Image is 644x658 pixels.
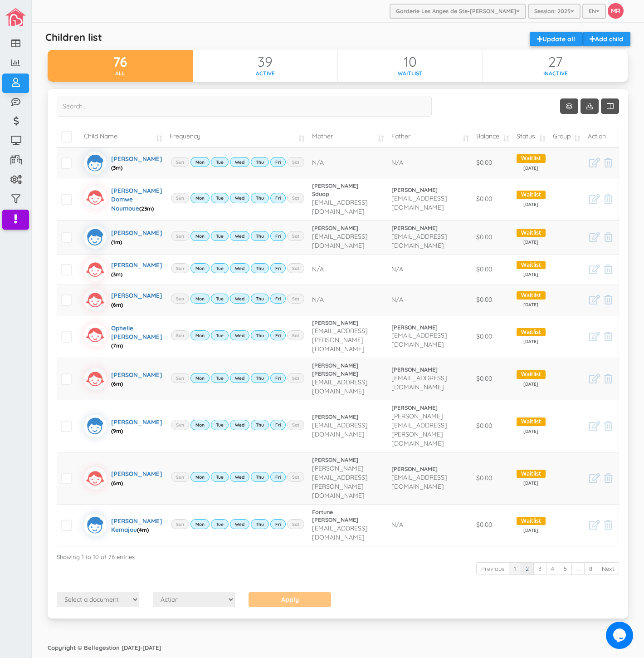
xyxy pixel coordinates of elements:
label: Sun [171,519,189,529]
td: $0.00 [473,358,513,400]
label: Sun [171,472,189,482]
a: [PERSON_NAME](1m) [84,226,162,249]
span: Waitlist [517,229,545,237]
label: Sun [171,263,189,273]
td: Action [584,126,619,147]
a: [PERSON_NAME] Domwe Noumoue(23m) [84,186,162,212]
label: Sat [287,330,304,340]
label: Mon [190,294,210,304]
h5: Children list [45,32,102,43]
span: Waitlist [517,370,545,379]
label: Tue [211,294,229,304]
div: Waitlist [338,69,483,77]
span: Waitlist [517,191,545,199]
label: Fri [270,472,286,482]
div: [PERSON_NAME] [111,467,162,490]
div: 27 [483,54,628,69]
span: (6m) [111,380,123,387]
a: Next [597,562,619,575]
label: Wed [230,373,249,383]
img: girlicon.svg [84,186,107,209]
span: [EMAIL_ADDRESS][DOMAIN_NAME] [391,232,447,250]
td: N/A [308,254,388,285]
label: Fri [270,330,286,340]
div: All [48,69,193,77]
span: Waitlist [517,261,545,270]
img: girlicon.svg [84,258,107,281]
span: [DATE] [517,480,545,486]
label: Mon [190,157,210,167]
label: Sun [171,420,189,430]
label: Fri [270,231,286,241]
span: Waitlist [517,470,545,478]
a: [PERSON_NAME] [391,366,469,374]
span: (6m) [111,480,123,486]
span: [EMAIL_ADDRESS][DOMAIN_NAME] [391,331,447,349]
span: (7m) [111,342,123,349]
a: [PERSON_NAME] [312,224,384,232]
label: Sun [171,157,189,167]
label: Thu [251,420,269,430]
td: N/A [388,254,473,285]
label: Tue [211,472,229,482]
span: Waitlist [517,291,545,300]
a: [PERSON_NAME] [391,224,469,232]
a: 8 [584,562,597,575]
a: [PERSON_NAME] [312,319,384,327]
label: Tue [211,263,229,273]
span: [DATE] [517,201,545,208]
span: [EMAIL_ADDRESS][DOMAIN_NAME] [391,194,447,211]
label: Sat [287,373,304,383]
label: Mon [190,373,210,383]
label: Tue [211,193,229,203]
a: … [571,562,585,575]
span: [DATE] [517,527,545,534]
a: [PERSON_NAME](6m) [84,368,162,390]
label: Sat [287,193,304,203]
span: [DATE] [517,271,545,278]
div: [PERSON_NAME] [111,258,162,281]
span: [EMAIL_ADDRESS][PERSON_NAME][DOMAIN_NAME] [312,327,368,353]
label: Sun [171,373,189,383]
div: [PERSON_NAME] [111,152,162,174]
label: Thu [251,263,269,273]
label: Wed [230,294,249,304]
a: 1 [509,562,521,575]
span: [PERSON_NAME][EMAIL_ADDRESS][PERSON_NAME][DOMAIN_NAME] [312,464,368,500]
a: 3 [533,562,546,575]
div: 39 [193,54,337,69]
span: [DATE] [517,428,545,435]
a: [PERSON_NAME](6m) [84,289,162,311]
img: girlicon.svg [84,324,107,346]
label: Thu [251,330,269,340]
label: Fri [270,519,286,529]
label: Tue [211,420,229,430]
img: boyicon.svg [84,514,107,536]
div: [PERSON_NAME] Kemajou [111,514,162,536]
a: 2 [521,562,534,575]
a: Update all [530,32,582,46]
img: boyicon.svg [84,415,107,437]
label: Sun [171,330,189,340]
span: [DATE] [517,165,545,172]
img: girlicon.svg [84,467,107,490]
a: [PERSON_NAME] [391,465,469,473]
td: Group: activate to sort column ascending [549,126,584,147]
label: Fri [270,263,286,273]
td: N/A [388,285,473,315]
img: girlicon.svg [84,368,107,390]
td: $0.00 [473,315,513,358]
label: Sat [287,472,304,482]
label: Sun [171,193,189,203]
td: N/A [388,147,473,178]
td: N/A [308,147,388,178]
label: Sat [287,231,304,241]
label: Fri [270,420,286,430]
label: Wed [230,519,249,529]
span: Waitlist [517,154,545,163]
label: Wed [230,263,249,273]
td: Child Name: activate to sort column ascending [80,126,166,147]
span: [EMAIL_ADDRESS][DOMAIN_NAME] [391,374,447,391]
iframe: chat widget [606,622,635,649]
label: Sat [287,420,304,430]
